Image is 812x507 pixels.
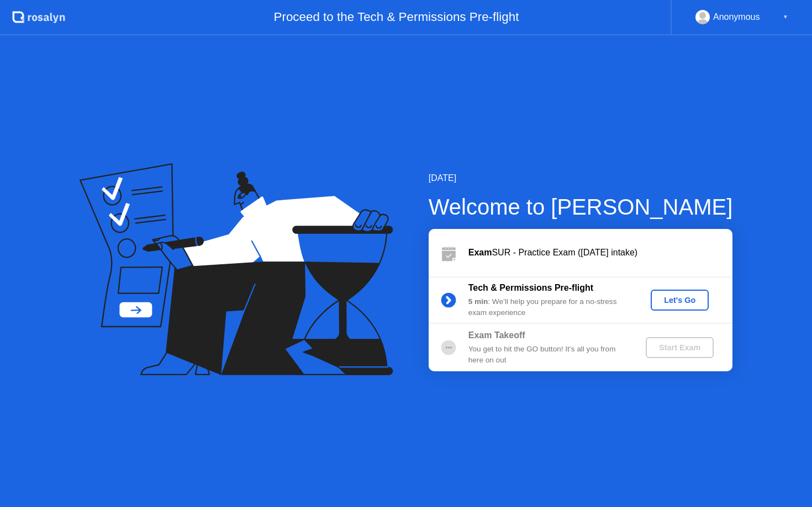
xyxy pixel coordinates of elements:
[468,296,628,319] div: : We’ll help you prepare for a no-stress exam experience
[468,344,628,366] div: You get to hit the GO button! It’s all you from here on out
[655,296,704,305] div: Let's Go
[646,337,714,358] button: Start Exam
[468,248,492,257] b: Exam
[713,10,760,24] div: Anonymous
[429,190,733,223] div: Welcome to [PERSON_NAME]
[650,343,709,352] div: Start Exam
[783,10,788,24] div: ▼
[468,330,525,340] b: Exam Takeoff
[468,246,732,259] div: SUR - Practice Exam ([DATE] intake)
[468,283,593,292] b: Tech & Permissions Pre-flight
[429,172,733,185] div: [DATE]
[651,290,709,311] button: Let's Go
[468,297,488,306] b: 5 min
